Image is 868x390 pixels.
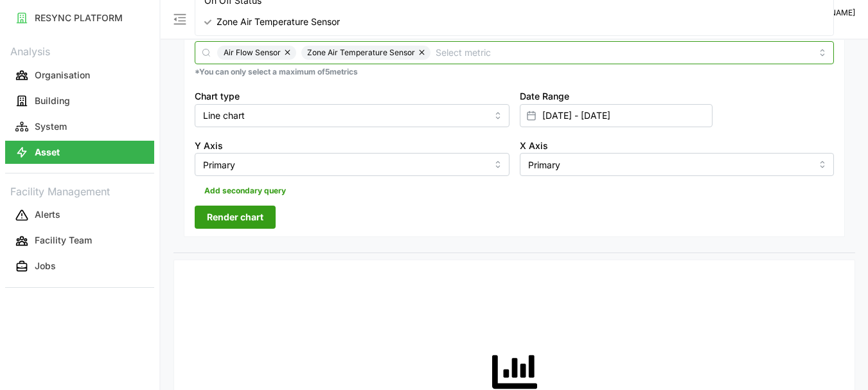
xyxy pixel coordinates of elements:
[5,115,154,138] button: System
[207,206,263,228] span: Render chart
[5,254,154,279] a: Jobs
[520,139,548,153] label: X Axis
[35,208,60,221] p: Alerts
[5,89,154,112] button: Building
[35,260,56,272] p: Jobs
[195,104,509,127] input: Select chart type
[204,182,286,200] span: Add secondary query
[5,88,154,114] a: Building
[520,104,713,127] input: Select date range
[5,6,154,30] button: RESYNC PLATFORM
[5,181,154,200] p: Facility Management
[5,114,154,139] a: System
[195,139,223,153] label: Y Axis
[5,228,154,254] a: Facility Team
[195,181,296,200] button: Add secondary query
[35,234,92,247] p: Facility Team
[5,229,154,253] button: Facility Team
[35,12,123,24] p: RESYNC PLATFORM
[217,15,340,29] span: Zone Air Temperature Sensor
[5,64,154,87] button: Organisation
[5,62,154,88] a: Organisation
[224,46,281,60] span: Air Flow Sensor
[5,141,154,164] button: Asset
[195,67,834,78] p: *You can only select a maximum of 5 metrics
[35,69,90,82] p: Organisation
[35,120,67,133] p: System
[35,146,60,159] p: Asset
[5,139,154,165] a: Asset
[520,153,835,176] input: Select X axis
[5,41,154,60] p: Analysis
[307,46,415,60] span: Zone Air Temperature Sensor
[5,5,154,31] a: RESYNC PLATFORM
[195,153,509,176] input: Select Y axis
[5,202,154,228] a: Alerts
[195,89,240,103] label: Chart type
[436,45,811,59] input: Select metric
[5,255,154,278] button: Jobs
[35,94,70,107] p: Building
[520,89,569,103] label: Date Range
[5,204,154,227] button: Alerts
[195,206,276,229] button: Render chart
